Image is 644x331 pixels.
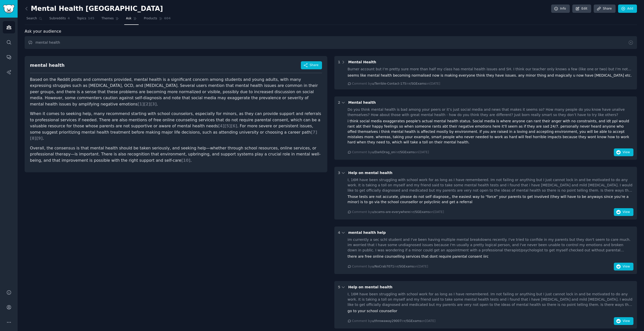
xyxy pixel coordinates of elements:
a: Share [594,5,615,13]
p: Based on the Reddit posts and comments provided, mental health is a significant concern among stu... [30,77,322,107]
span: Themes [101,16,114,21]
span: View [623,319,630,323]
p: When it comes to seeking help, many recommend starting with school counselors, especially for min... [30,111,322,142]
button: Share [301,61,322,69]
a: Edit [572,5,591,13]
div: Comment by in on [DATE] [352,82,440,86]
div: i think social media exaggerates people's actual mental health status. Social media is where anyo... [348,119,634,145]
span: r/SGExams [404,319,421,323]
button: View [614,263,633,271]
a: Search [25,15,44,25]
span: r/SGExams [398,150,415,154]
a: View [614,320,633,324]
a: Themes [100,15,121,25]
span: [ 9 ] [36,136,43,141]
span: Share [310,63,318,68]
span: [ 5 ] [224,124,231,128]
button: View [614,208,633,216]
span: Help on mental health [348,171,392,175]
div: 1 [338,60,340,65]
span: u/throwaway29007 [372,319,401,323]
div: seems like mental health becoming normalised now is making everyone think they have issues. any m... [348,73,634,78]
span: Products [144,16,157,21]
span: Search [26,16,37,21]
span: u/DarkDrag_on [372,150,395,154]
div: Do you think mental health is bad among your peers or it’s just social media and news that makes ... [348,107,634,118]
div: mental health [30,62,65,69]
div: 5 [338,285,340,290]
h2: Mental Health [GEOGRAPHIC_DATA] [25,5,163,13]
a: View [614,211,633,215]
div: 2 [338,100,340,105]
span: [ 2 ] [144,102,150,106]
div: 4 [338,230,340,235]
span: Subreddits [49,16,66,21]
span: u/scams-are-everywhere [372,210,410,214]
span: Ask your audience [25,28,61,35]
span: r/SGExams [413,210,430,214]
span: [ 10 ] [181,158,190,163]
a: Products604 [142,15,172,25]
span: [ 4 ] [218,124,224,128]
span: 145 [88,16,95,21]
span: Mental health [348,100,376,104]
div: im currently a sec schl student and I've been having multiple mental breakdowns recently. I've tr... [348,237,634,253]
button: View [614,148,633,156]
span: View [623,210,630,214]
p: Overall, the consensus is that mental health should be taken seriously, and seeking help—whether ... [30,145,322,164]
span: r/SGExams [409,82,426,85]
button: View [614,317,633,325]
span: Ask [126,16,132,21]
span: 4 [68,16,70,21]
span: [ 8 ] [30,136,36,141]
a: Add [618,5,637,13]
div: go to your school counsellor [348,308,634,314]
span: mental health help [348,231,386,235]
span: r/SGExams [397,265,414,268]
div: I, 16M have been struggling with school work for as long as I have remembered. Im not failing or ... [348,177,634,193]
span: u/NoCrab7071 [372,265,394,268]
a: View [614,265,633,269]
div: Comment by in on [DATE] [352,264,428,269]
div: Comment by in on [DATE] [352,150,429,155]
input: Ask this audience a question... [25,36,637,49]
div: I, 16M have been struggling with school work for as long as I have remembered. Im not failing or ... [348,292,634,307]
span: [ 1 ] [138,102,144,106]
a: Topics145 [75,15,96,25]
div: 3 [338,170,340,176]
span: u/Terrible-Contact-175 [372,82,406,85]
span: 604 [164,16,171,21]
span: [ 6 ] [231,124,237,128]
div: Comment by in on [DATE] [352,210,444,214]
span: [ 3 ] [150,102,156,106]
img: GummySearch logo [3,5,15,13]
span: Mental Health [348,60,376,64]
span: Help on mental health [348,285,392,289]
div: Those tests are not accurate, please do not self diagnose,, the easiest way to “force” your paren... [348,194,634,205]
span: View [623,150,630,155]
span: Topics [77,16,86,21]
div: there are free online counselling services that dont require parental consent iirc [348,254,634,259]
span: [ 7 ] [311,130,317,135]
span: View [623,264,630,269]
a: Subreddits4 [48,15,71,25]
a: Ask [124,15,139,25]
a: Info [551,5,570,13]
div: Burner account but I’m pretty sure more than half my class has mental health issues and SH. I thi... [348,67,634,72]
div: Comment by in on [DATE] [352,319,435,323]
a: View [614,151,633,155]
